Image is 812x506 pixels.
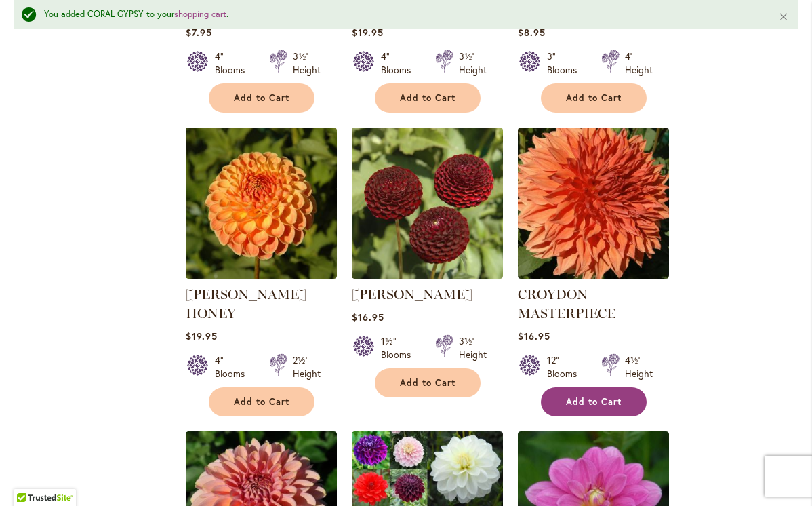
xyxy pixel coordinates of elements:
img: CROYDON MASTERPIECE [518,128,669,279]
a: CROSSFIELD EBONY [352,269,503,281]
div: 3" Blooms [547,50,585,77]
a: shopping cart [174,8,226,20]
div: 4' Height [625,50,653,77]
img: CROSSFIELD EBONY [352,128,503,279]
button: Add to Cart [375,83,481,113]
span: $16.95 [518,330,550,343]
span: Add to Cart [400,377,455,389]
a: CRICHTON HONEY [186,269,337,281]
span: $7.95 [186,26,212,39]
div: 4" Blooms [215,353,253,381]
div: 2½' Height [293,353,321,381]
div: 4½' Height [625,353,653,381]
div: 4" Blooms [215,50,253,77]
a: [PERSON_NAME] HONEY [186,286,306,322]
button: Add to Cart [541,387,647,416]
div: 3½' Height [459,50,487,77]
img: CRICHTON HONEY [186,128,337,279]
a: CROYDON MASTERPIECE [518,269,669,281]
iframe: Launch Accessibility Center [10,458,48,496]
a: [PERSON_NAME] [352,286,472,303]
span: $19.95 [352,26,384,39]
span: $8.95 [518,26,546,39]
a: CROYDON MASTERPIECE [518,286,615,322]
div: 3½' Height [459,334,487,362]
div: 1½" Blooms [381,334,419,362]
div: 3½' Height [293,50,321,77]
div: 12" Blooms [547,353,585,381]
span: Add to Cart [566,396,622,408]
span: Add to Cart [566,92,622,104]
div: 4" Blooms [381,50,419,77]
button: Add to Cart [209,387,314,416]
span: Add to Cart [234,92,289,104]
span: $16.95 [352,311,384,324]
span: Add to Cart [234,396,289,408]
span: Add to Cart [400,92,455,104]
button: Add to Cart [375,368,481,397]
button: Add to Cart [209,83,314,113]
span: $19.95 [186,330,218,343]
div: You added CORAL GYPSY to your . [44,8,758,21]
button: Add to Cart [541,83,647,113]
